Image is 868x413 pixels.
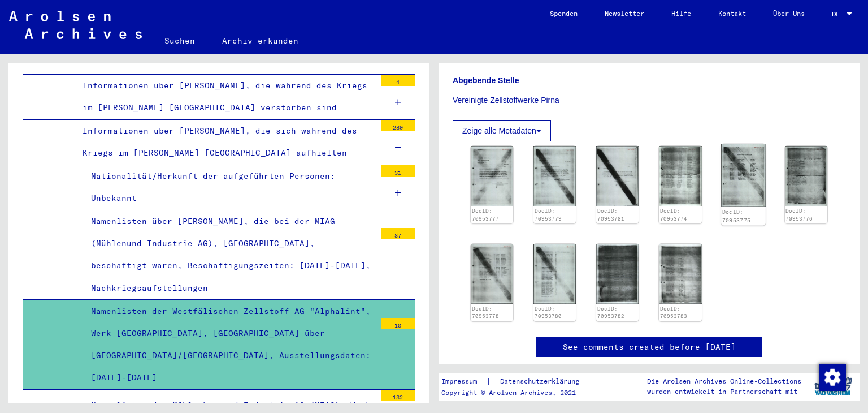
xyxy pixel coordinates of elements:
div: 31 [381,165,415,177]
a: DocID: 70953782 [597,306,624,320]
a: DocID: 70953778 [472,306,499,320]
img: Arolsen_neg.svg [9,11,142,39]
div: | [441,376,593,388]
a: DocID: 70953783 [660,306,687,320]
a: See comments created before [DATE] [563,341,736,353]
img: 001.jpg [471,146,513,206]
div: Informationen über [PERSON_NAME], die sich während des Kriegs im [PERSON_NAME] [GEOGRAPHIC_DATA] ... [74,120,375,164]
a: DocID: 70953779 [535,208,562,222]
a: DocID: 70953776 [785,208,813,222]
div: 132 [381,390,415,401]
img: 001.jpg [785,146,827,206]
div: 10 [381,318,415,329]
img: 001.jpg [471,244,513,304]
p: wurden entwickelt in Partnerschaft mit [647,386,801,397]
img: yv_logo.png [812,372,854,401]
div: Informationen über [PERSON_NAME], die während des Kriegs im [PERSON_NAME] [GEOGRAPHIC_DATA] verst... [74,75,375,119]
a: Archiv erkunden [209,27,312,54]
p: Vereinigte Zellstoffwerke Pirna [453,94,845,106]
a: Datenschutzerklärung [491,376,593,388]
img: 001.jpg [596,146,639,206]
a: DocID: 70953774 [660,208,687,222]
img: 001.jpg [596,244,639,304]
p: Copyright © Arolsen Archives, 2021 [441,388,593,398]
b: Abgebende Stelle [453,76,519,85]
div: Nationalität/Herkunft der aufgeführten Personen: Unbekannt [83,165,375,209]
button: Zeige alle Metadaten [453,120,551,141]
div: 4 [381,75,415,86]
a: Impressum [441,376,486,388]
p: Die Arolsen Archives Online-Collections [647,376,801,386]
a: DocID: 70953775 [722,209,750,223]
div: 289 [381,120,415,131]
a: Suchen [151,27,209,54]
img: 001.jpg [533,244,576,304]
span: DE [832,10,844,18]
img: 001.jpg [721,144,766,207]
a: DocID: 70953777 [472,208,499,222]
div: Namenlisten der Westfälischen Zellstoff AG "Alphalint", Werk [GEOGRAPHIC_DATA], [GEOGRAPHIC_DATA]... [83,300,375,389]
img: 001.jpg [659,244,701,304]
img: 001.jpg [533,146,576,206]
div: 87 [381,228,415,239]
img: 001.jpg [659,146,701,206]
a: DocID: 70953781 [597,208,624,222]
a: DocID: 70953780 [535,306,562,320]
img: Zustimmung ändern [819,364,846,391]
div: Namenlisten über [PERSON_NAME], die bei der MIAG (Mühlenund Industrie AG), [GEOGRAPHIC_DATA], bes... [83,210,375,299]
